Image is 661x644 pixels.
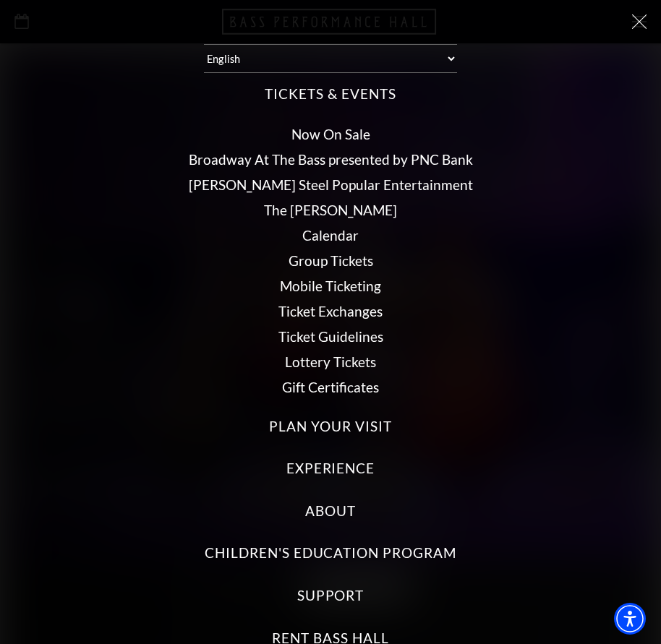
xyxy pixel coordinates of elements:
label: Plan Your Visit [269,417,391,437]
label: About [305,502,356,521]
a: Broadway At The Bass presented by PNC Bank [189,151,473,168]
label: Support [297,586,364,606]
label: Children's Education Program [205,544,456,563]
a: Group Tickets [289,252,373,269]
div: Accessibility Menu [614,603,646,635]
a: Gift Certificates [282,379,379,395]
a: Lottery Tickets [285,353,376,370]
a: [PERSON_NAME] Steel Popular Entertainment [189,176,473,193]
a: The [PERSON_NAME] [264,202,397,218]
label: Tickets & Events [265,85,396,104]
a: Ticket Guidelines [278,328,383,345]
select: Select: [204,44,457,73]
a: Ticket Exchanges [278,303,383,319]
a: Now On Sale [291,126,370,142]
a: Calendar [302,227,359,244]
a: Mobile Ticketing [280,278,381,294]
label: Experience [286,459,375,478]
